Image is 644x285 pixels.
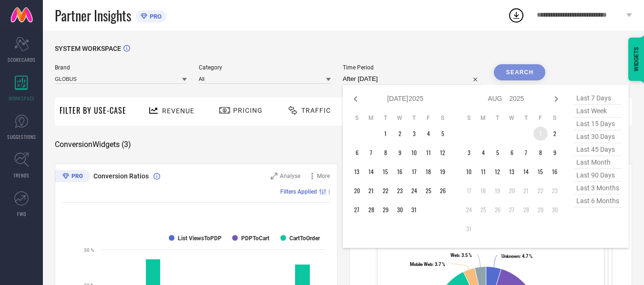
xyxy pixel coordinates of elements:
[199,64,331,71] span: Category
[533,203,548,217] td: Fri Aug 29 2025
[55,6,131,25] span: Partner Insights
[533,114,548,122] th: Friday
[533,184,548,198] td: Fri Aug 22 2025
[476,114,491,122] th: Monday
[436,165,450,179] td: Sat Jul 19 2025
[393,165,407,179] td: Wed Jul 16 2025
[328,188,330,195] span: |
[574,130,622,143] span: last 30 days
[421,114,436,122] th: Friday
[364,114,378,122] th: Monday
[55,140,131,149] span: Conversion Widgets ( 3 )
[574,169,622,182] span: last 90 days
[393,146,407,160] td: Wed Jul 09 2025
[407,165,421,179] td: Thu Jul 17 2025
[574,195,622,207] span: last 6 months
[548,203,562,217] td: Sat Aug 30 2025
[9,95,35,102] span: WORKSPACE
[410,262,432,267] tspan: Mobile Web
[378,127,393,141] td: Tue Jul 01 2025
[462,165,476,179] td: Sun Aug 10 2025
[393,184,407,198] td: Wed Jul 23 2025
[350,146,364,160] td: Sun Jul 06 2025
[55,64,187,71] span: Brand
[574,182,622,195] span: last 3 months
[462,146,476,160] td: Sun Aug 03 2025
[60,105,126,116] span: Filter By Use-Case
[147,13,162,20] span: PRO
[501,254,532,259] text: : 4.7 %
[505,203,519,217] td: Wed Aug 27 2025
[178,235,222,242] text: List ViewsToPDP
[393,203,407,217] td: Wed Jul 30 2025
[421,127,436,141] td: Fri Jul 04 2025
[350,93,361,105] div: Previous month
[162,107,194,115] span: Revenue
[421,146,436,160] td: Fri Jul 11 2025
[548,184,562,198] td: Sat Aug 23 2025
[421,165,436,179] td: Fri Jul 18 2025
[462,203,476,217] td: Sun Aug 24 2025
[574,92,622,105] span: last 7 days
[450,253,459,258] tspan: Web
[519,114,533,122] th: Thursday
[476,203,491,217] td: Mon Aug 25 2025
[280,188,317,195] span: Filters Applied
[476,165,491,179] td: Mon Aug 11 2025
[350,184,364,198] td: Sun Jul 20 2025
[476,146,491,160] td: Mon Aug 04 2025
[548,165,562,179] td: Sat Aug 16 2025
[505,146,519,160] td: Wed Aug 06 2025
[491,165,505,179] td: Tue Aug 12 2025
[501,254,520,259] tspan: Unknown
[407,184,421,198] td: Thu Jul 24 2025
[574,143,622,156] span: last 45 days
[13,172,30,179] span: TRENDS
[378,146,393,160] td: Tue Jul 08 2025
[280,173,300,179] span: Analyse
[393,114,407,122] th: Wednesday
[505,184,519,198] td: Wed Aug 20 2025
[462,222,476,236] td: Sun Aug 31 2025
[364,165,378,179] td: Mon Jul 14 2025
[233,107,263,114] span: Pricing
[55,170,90,184] div: Premium
[519,146,533,160] td: Thu Aug 07 2025
[548,127,562,141] td: Sat Aug 02 2025
[84,247,94,253] text: 30 %
[505,114,519,122] th: Wednesday
[7,133,36,140] span: SUGGESTIONS
[378,203,393,217] td: Tue Jul 29 2025
[491,114,505,122] th: Tuesday
[393,127,407,141] td: Wed Jul 02 2025
[548,146,562,160] td: Sat Aug 09 2025
[574,156,622,169] span: last month
[364,203,378,217] td: Mon Jul 28 2025
[436,146,450,160] td: Sat Jul 12 2025
[55,45,121,52] span: SYSTEM WORKSPACE
[508,7,525,24] div: Open download list
[436,184,450,198] td: Sat Jul 26 2025
[491,184,505,198] td: Tue Aug 19 2025
[436,127,450,141] td: Sat Jul 05 2025
[436,114,450,122] th: Saturday
[548,114,562,122] th: Saturday
[519,203,533,217] td: Thu Aug 28 2025
[519,184,533,198] td: Thu Aug 21 2025
[491,146,505,160] td: Tue Aug 05 2025
[378,184,393,198] td: Tue Jul 22 2025
[350,203,364,217] td: Sun Jul 27 2025
[533,146,548,160] td: Fri Aug 08 2025
[241,235,269,242] text: PDPToCart
[301,107,331,114] span: Traffic
[476,184,491,198] td: Mon Aug 18 2025
[519,165,533,179] td: Thu Aug 14 2025
[364,184,378,198] td: Mon Jul 21 2025
[364,146,378,160] td: Mon Jul 07 2025
[450,253,472,258] text: : 3.5 %
[533,127,548,141] td: Fri Aug 01 2025
[407,146,421,160] td: Thu Jul 10 2025
[271,173,277,179] svg: Zoom
[407,114,421,122] th: Thursday
[378,114,393,122] th: Tuesday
